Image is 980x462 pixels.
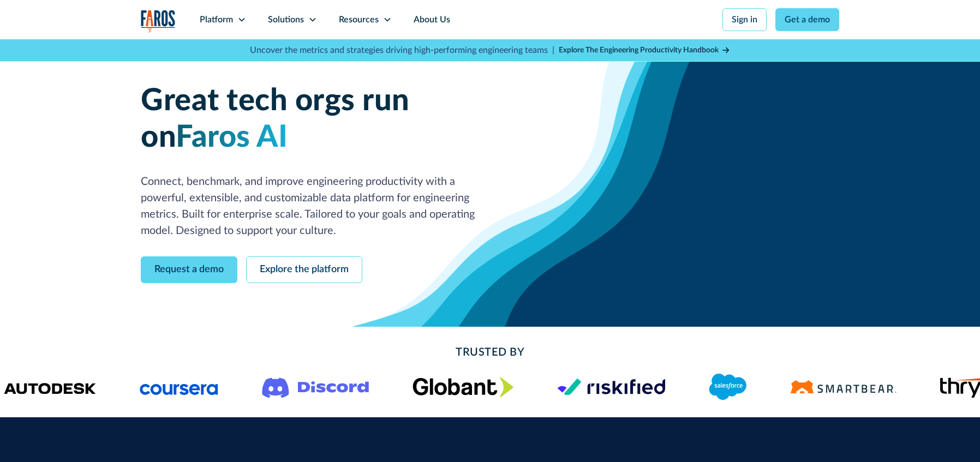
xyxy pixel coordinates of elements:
[250,44,554,57] p: Uncover the metrics and strategies driving high-performing engineering teams |
[339,13,379,26] div: Resources
[559,45,719,56] div: Explore The Engineering Productivity Handbook
[775,8,839,31] a: Get a demo
[200,13,233,26] div: Platform
[709,374,746,400] img: Logo of the CRM platform Salesforce.
[141,173,490,239] p: Connect, benchmark, and improve engineering productivity with a powerful, extensible, and customi...
[722,8,767,31] a: Sign in
[413,377,513,397] img: Globant's logo
[228,344,752,361] h2: Trusted By
[176,122,288,153] span: Faros AI
[140,378,218,395] img: Logo of the online learning platform Coursera.
[246,256,362,283] a: Explore the platform
[141,83,490,156] h1: Great tech orgs run on
[262,375,369,398] img: Logo of the communication platform Discord.
[141,10,176,32] a: home
[559,45,731,56] a: Explore The Engineering Productivity Handbook
[790,380,897,393] img: Logo of the software testing platform SmartBear.
[557,378,665,395] img: Logo of the risk management platform Riskified.
[268,13,304,26] div: Solutions
[141,10,176,32] img: Logo of the analytics and reporting company Faros.
[141,256,237,283] a: Request a demo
